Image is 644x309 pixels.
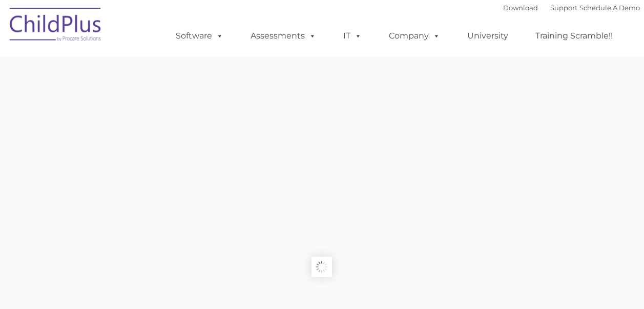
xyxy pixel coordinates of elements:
[503,4,538,12] a: Download
[503,4,640,12] font: |
[550,4,577,12] a: Support
[5,1,107,52] img: ChildPlus by Procare Solutions
[525,26,623,46] a: Training Scramble!!
[457,26,518,46] a: University
[165,26,234,46] a: Software
[240,26,326,46] a: Assessments
[379,26,450,46] a: Company
[579,4,640,12] a: Schedule A Demo
[333,26,372,46] a: IT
